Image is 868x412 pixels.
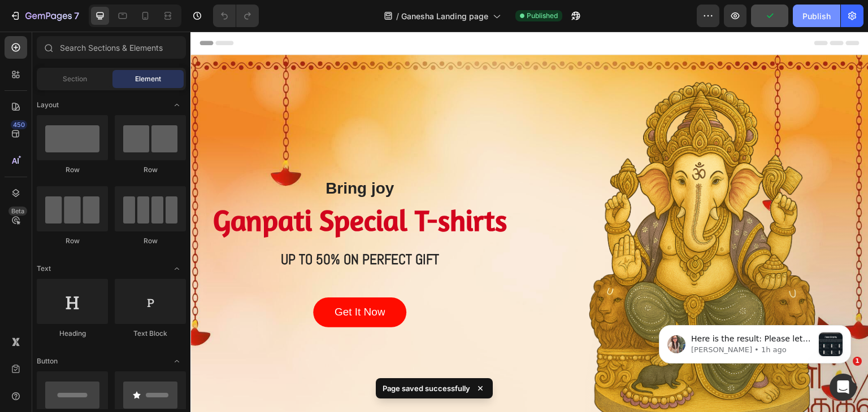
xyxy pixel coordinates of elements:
[396,10,399,22] span: /
[168,96,186,114] span: Toggle open
[37,264,51,274] span: Text
[63,74,87,84] span: Section
[37,36,186,59] input: Search Sections & Elements
[74,9,79,23] p: 7
[383,383,470,394] p: Page saved successfully
[168,352,186,370] span: Toggle open
[37,356,58,366] span: Button
[388,42,630,400] img: Alt Image
[115,328,186,339] div: Text Block
[527,11,558,21] span: Published
[11,120,27,129] div: 450
[401,10,488,22] span: Ganesha Landing page
[37,100,59,110] span: Layout
[853,357,862,366] span: 1
[213,5,259,27] div: Undo/Redo
[37,165,108,175] div: Row
[135,74,161,84] span: Element
[830,374,857,401] iframe: Intercom live chat
[793,5,840,27] button: Publish
[37,236,108,246] div: Row
[8,207,27,216] div: Beta
[642,303,868,382] iframe: Intercom notifications message
[115,165,186,175] div: Row
[115,236,186,246] div: Row
[5,5,84,27] button: 7
[37,328,108,339] div: Heading
[168,260,186,278] span: Toggle open
[802,10,831,22] div: Publish
[190,32,868,412] iframe: Design area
